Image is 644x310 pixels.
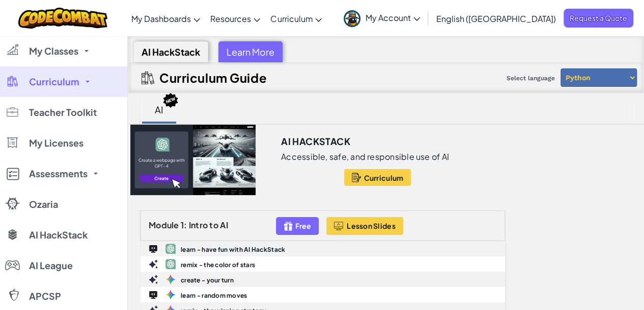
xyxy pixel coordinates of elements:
a: My Account [339,2,425,34]
b: learn - have fun with AI HackStack [181,246,285,253]
img: IconLearn.svg [149,245,157,252]
a: create - your turn [141,272,505,287]
span: English ([GEOGRAPHIC_DATA]) [436,13,556,24]
span: Curriculum [29,77,79,86]
span: Teacher Toolkit [29,108,97,117]
a: My Dashboards [126,5,205,32]
p: Accessible, safe, and responsible use of AI [281,152,449,162]
span: Resources [210,13,251,24]
span: My Dashboards [131,13,191,24]
span: My Account [366,12,420,23]
button: Lesson Slides [326,217,403,235]
img: IconFreeLevelv2.svg [284,220,293,232]
div: AI [145,98,174,122]
span: AI HackStack [29,230,88,240]
h2: Curriculum Guide [159,70,267,85]
img: IconCreate.svg [149,275,158,284]
span: AI League [29,261,73,270]
a: Request a Quote [564,9,633,28]
button: Curriculum [344,169,411,186]
span: Select language [502,70,559,86]
img: CodeCombat logo [18,8,107,29]
a: English ([GEOGRAPHIC_DATA]) [431,5,561,32]
span: Curriculum [270,13,313,24]
span: Module [149,220,179,230]
h3: AI HackStack [281,134,350,149]
span: My Classes [29,46,78,56]
img: gemini-2.5-flash [165,290,176,300]
img: gemini-2.5-flash [165,274,176,284]
a: remix - the color of stars [141,256,505,272]
img: IconNew.svg [162,92,179,108]
img: IconCreate.svg [149,259,158,269]
span: Curriculum [363,174,403,182]
b: learn - random moves [181,292,247,299]
div: Learn More [218,41,283,62]
span: Lesson Slides [347,222,396,230]
span: Assessments [29,169,88,178]
b: remix - the color of stars [181,261,255,269]
div: AI HackStack [133,41,208,62]
span: 1: Intro to AI [181,220,228,230]
img: avatar [344,10,360,27]
span: My Licenses [29,138,83,148]
b: create - your turn [181,276,234,284]
img: IconLearn.svg [149,291,157,298]
img: IconCurriculumGuide.svg [142,71,154,84]
span: Free [295,222,311,230]
a: Curriculum [265,5,327,32]
a: Resources [205,5,265,32]
span: Ozaria [29,200,58,209]
a: learn - random moves [141,287,505,302]
img: gpt-4o-2024-11-20 [165,259,176,269]
img: gpt-4o-2024-11-20 [165,244,176,254]
a: learn - have fun with AI HackStack [141,241,505,256]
